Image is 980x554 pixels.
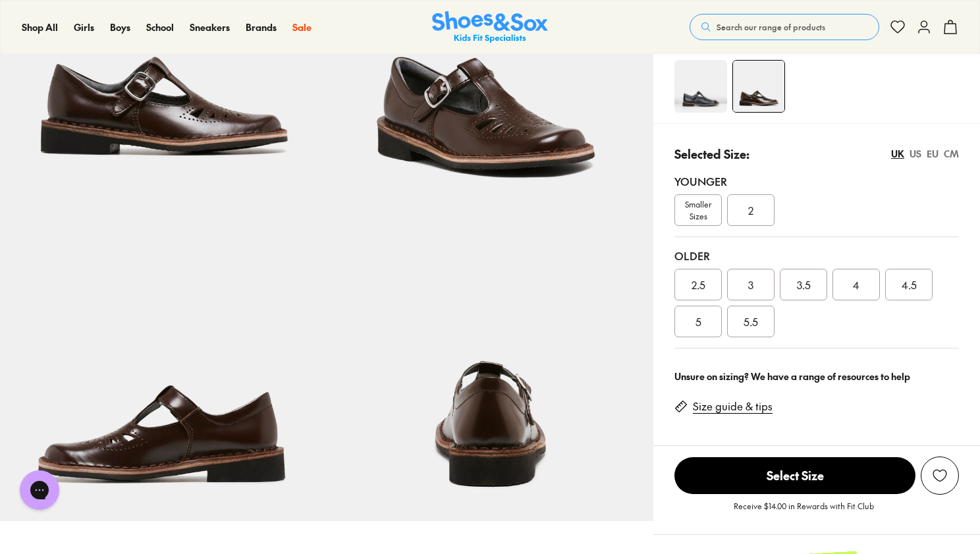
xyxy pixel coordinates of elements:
span: Search our range of products [717,21,825,33]
div: Older [674,248,959,263]
p: Receive $14.00 in Rewards with Fit Club [734,500,874,524]
a: Shoes & Sox [432,11,548,43]
span: 5.5 [744,314,758,329]
span: 3.5 [797,277,811,292]
span: 4.5 [902,277,917,292]
a: Shop All [22,20,58,34]
div: CM [944,147,959,161]
button: Search our range of products [690,14,879,40]
p: Selected Size: [674,145,749,163]
img: 4-107042_1 [674,60,727,113]
div: UK [891,147,904,161]
iframe: Gorgias live chat messenger [13,466,66,514]
span: 4 [853,277,859,292]
button: Add to Wishlist [921,457,959,495]
div: US [910,147,921,161]
a: Boys [110,20,130,34]
a: Sneakers [190,20,230,34]
span: Smaller Sizes [675,198,721,222]
div: Unsure on sizing? We have a range of resources to help [674,370,959,383]
span: 3 [748,277,753,292]
span: 2 [748,202,753,218]
a: Sale [292,20,312,34]
div: EU [927,147,939,161]
span: 2.5 [692,277,705,292]
a: Brands [246,20,277,34]
div: Younger [674,173,959,189]
img: 7-474170_1 [327,194,653,521]
img: SNS_Logo_Responsive.svg [432,11,548,43]
a: Size guide & tips [693,399,773,414]
button: Select Size [674,457,915,495]
a: School [146,20,174,34]
img: 4-107041_1 [733,61,784,112]
span: 5 [695,314,701,329]
a: Girls [74,20,94,34]
span: Select Size [674,457,915,494]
